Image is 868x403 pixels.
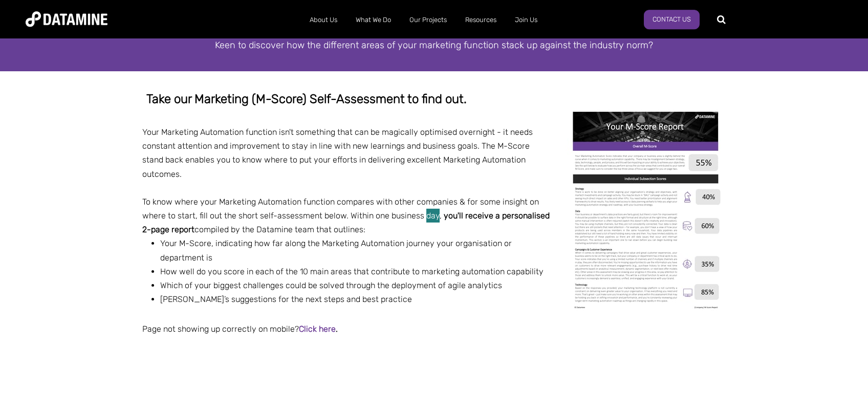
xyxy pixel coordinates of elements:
[566,106,726,313] img: M-Score Survey Image_Page_1
[142,127,533,179] span: Your Marketing Automation function isn't something that can be magically optimised overnight - it...
[160,294,412,304] span: [PERSON_NAME]’s suggestions for the next steps and best practice
[142,324,338,334] span: Page not showing up correctly on mobile?
[160,238,512,262] span: Your M-Score, indicating how far along the Marketing Automation journey your organisation or depa...
[160,267,544,276] span: How well do you score in each of the 10 main areas that contribute to marketing automation capabi...
[506,7,547,33] a: Join Us
[146,92,467,106] span: Take our Marketing (M-Score) Self-Assessment to find out.
[644,10,700,29] a: Contact Us
[456,7,506,33] a: Resources
[26,11,107,27] img: Datamine
[300,7,346,33] a: About Us
[142,197,539,220] span: To know where your Marketing Automation function compares with other companies & for some insight...
[400,7,456,33] a: Our Projects
[336,324,338,334] span: .
[346,7,400,33] a: What We Do
[299,324,336,334] a: Click here
[215,39,653,51] span: Keen to discover how the different areas of your marketing function stack up against the industry...
[160,280,502,290] span: Which of your biggest challenges could be solved through the deployment of agile analytics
